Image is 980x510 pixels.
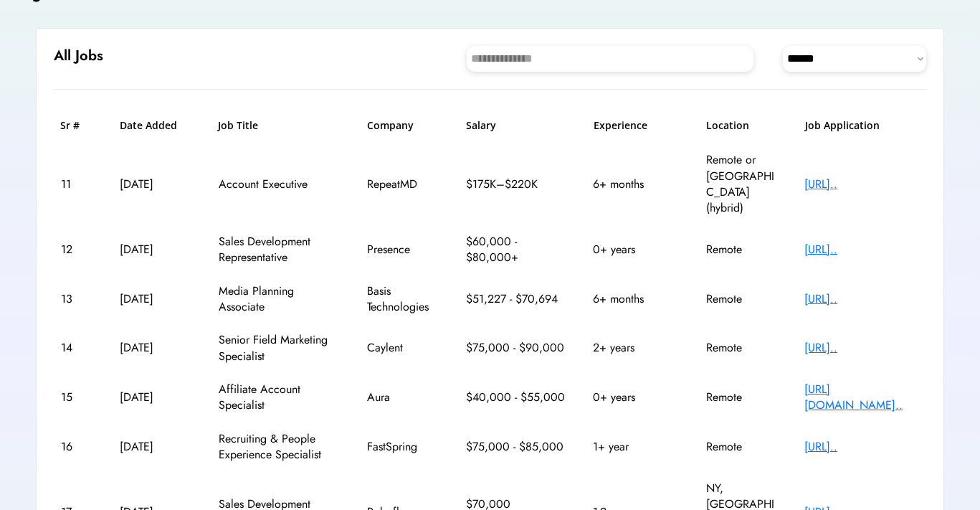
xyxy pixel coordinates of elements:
div: Aura [367,389,439,405]
div: [DATE] [120,389,191,405]
div: 11 [61,176,93,192]
div: $40,000 - $55,000 [466,389,566,405]
div: Presence [367,242,439,258]
div: [DATE] [120,291,191,307]
div: 12 [61,242,93,258]
h6: All Jobs [54,46,103,66]
div: Senior Field Marketing Specialist [219,332,341,364]
div: Caylent [367,340,439,356]
div: Remote [706,389,778,405]
div: $51,227 - $70,694 [466,291,566,307]
div: 6+ months [593,291,679,307]
div: Media Planning Associate [219,283,341,316]
div: Remote or [GEOGRAPHIC_DATA] (hybrid) [706,152,778,217]
div: Sales Development Representative [219,234,341,266]
div: [DATE] [120,176,191,192]
div: [URL].. [804,340,919,356]
div: 16 [61,439,93,455]
div: Recruiting & People Experience Specialist [219,431,341,463]
div: Remote [706,340,778,356]
div: 6+ months [593,176,679,192]
h6: Company [367,118,439,133]
h6: Location [706,118,778,133]
h6: Job Application [805,118,920,133]
h6: Experience [594,118,680,133]
div: Remote [706,439,778,455]
div: [DATE] [120,340,191,356]
h6: Salary [466,118,566,133]
div: 14 [61,340,93,356]
h6: Date Added [120,118,191,133]
div: 1+ year [593,439,679,455]
h6: Sr # [60,118,92,133]
div: [DATE] [120,439,191,455]
div: Remote [706,291,778,307]
div: Remote [706,242,778,258]
div: $75,000 - $90,000 [466,340,566,356]
div: 2+ years [593,340,679,356]
div: 0+ years [593,389,679,405]
h6: Job Title [218,118,258,133]
div: 13 [61,291,93,307]
div: [URL].. [804,176,919,192]
div: RepeatMD [367,176,439,192]
div: [URL].. [804,291,919,307]
div: Affiliate Account Specialist [219,382,341,414]
div: [URL][DOMAIN_NAME].. [804,382,919,414]
div: 15 [61,389,93,405]
div: FastSpring [367,439,439,455]
div: $75,000 - $85,000 [466,439,566,455]
div: [URL].. [804,242,919,258]
div: 0+ years [593,242,679,258]
div: Account Executive [219,176,341,192]
div: Basis Technologies [367,283,439,316]
div: [DATE] [120,242,191,258]
div: $175K–$220K [466,176,566,192]
div: $60,000 - $80,000+ [466,234,566,266]
div: [URL].. [804,439,919,455]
